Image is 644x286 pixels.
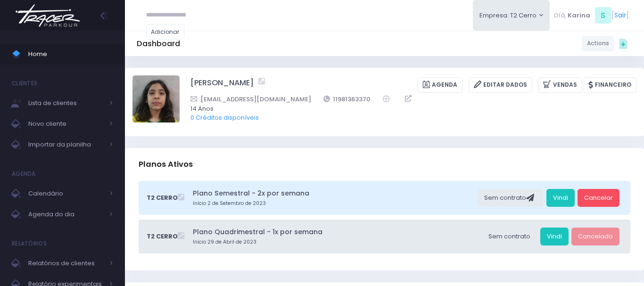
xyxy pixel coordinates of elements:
a: Sair [614,10,626,20]
a: 0 Créditos disponíveis [190,113,259,122]
div: [ ] [550,5,632,26]
a: [EMAIL_ADDRESS][DOMAIN_NAME] [190,94,311,104]
span: T2 Cerro [147,193,178,203]
a: Plano Quadrimestral - 1x por semana [193,227,479,237]
a: Cancelar [578,189,619,207]
span: Agenda do dia [28,208,104,221]
div: Sem contrato [478,189,543,207]
h3: Planos Ativos [139,151,193,178]
span: 14 Anos [190,104,624,114]
span: Olá, [553,11,566,20]
a: Vendas [538,77,582,93]
span: Novo cliente [28,118,104,130]
span: Home [28,48,113,60]
small: Início 29 de Abril de 2023 [193,238,479,246]
a: Adicionar [146,24,185,40]
img: Miguel do Val Pacheco [132,75,180,123]
span: Karina [568,11,590,20]
a: Editar Dados [469,77,532,93]
a: Vindi [540,228,569,245]
span: Importar da planilha [28,139,104,151]
div: Sem contrato [482,228,537,245]
label: Alterar foto de perfil [132,75,180,125]
a: Plano Semestral - 2x por semana [193,188,475,198]
span: T2 Cerro [147,232,178,241]
a: Vindi [546,189,575,207]
h4: Agenda [12,164,36,183]
h4: Relatórios [12,234,47,253]
small: Início 2 de Setembro de 2023 [193,200,475,207]
span: S [595,7,611,24]
div: Quick actions [614,34,632,52]
span: Lista de clientes [28,97,104,109]
a: 11981363370 [323,94,371,104]
a: Actions [582,36,614,51]
a: Agenda [417,77,462,93]
span: Relatórios de clientes [28,257,104,270]
span: Calendário [28,188,104,200]
a: Financeiro [584,77,636,93]
h4: Clientes [12,74,37,93]
h5: Dashboard [137,39,180,49]
a: [PERSON_NAME] [190,77,254,93]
